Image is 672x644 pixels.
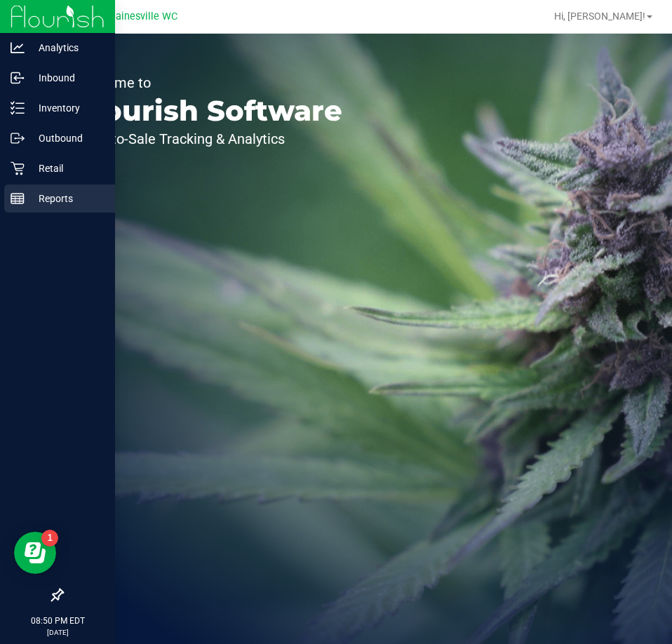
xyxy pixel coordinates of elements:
[25,100,109,116] p: Inventory
[25,190,109,207] p: Reports
[109,11,177,22] span: Gainesville WC
[6,627,109,638] p: [DATE]
[25,160,109,177] p: Retail
[76,76,342,90] p: Welcome to
[11,41,25,55] inline-svg: Analytics
[25,130,109,147] p: Outbound
[76,97,342,125] p: Flourish Software
[554,11,645,22] span: Hi, [PERSON_NAME]!
[11,71,25,85] inline-svg: Inbound
[25,69,109,86] p: Inbound
[6,615,109,627] p: 08:50 PM EDT
[14,532,56,574] iframe: Resource center
[11,192,25,206] inline-svg: Reports
[25,39,109,56] p: Analytics
[11,161,25,175] inline-svg: Retail
[41,530,58,546] iframe: Resource center unread badge
[11,131,25,145] inline-svg: Outbound
[11,101,25,115] inline-svg: Inventory
[76,132,342,146] p: Seed-to-Sale Tracking & Analytics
